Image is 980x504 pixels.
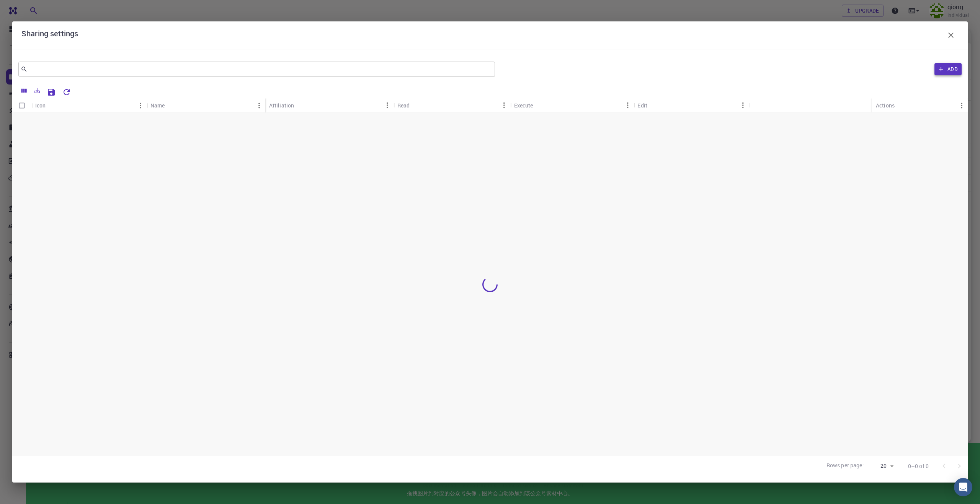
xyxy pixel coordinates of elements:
[621,99,634,111] button: Menu
[934,63,962,75] button: Add
[737,99,749,111] button: Menu
[31,98,147,113] div: Icon
[294,99,306,111] button: Sort
[20,5,31,12] span: 支持
[18,85,31,97] button: Columns
[150,98,165,113] div: Name
[35,98,46,113] div: Icon
[498,99,510,111] button: Menu
[826,462,864,470] p: Rows per page:
[165,99,177,112] button: Sort
[381,99,394,111] button: Menu
[269,98,294,113] div: Affiliation
[147,98,265,113] div: Name
[134,99,147,112] button: Menu
[954,478,972,496] div: Open Intercom Messenger
[867,460,896,471] div: 20
[59,85,74,100] button: Reset Explorer Settings
[514,98,533,113] div: Execute
[394,98,510,113] div: Read
[876,98,895,113] div: Actions
[510,98,634,113] div: Execute
[955,99,968,112] button: Menu
[397,98,410,113] div: Read
[634,98,749,113] div: Edit
[637,98,647,113] div: Edit
[253,99,265,112] button: Menu
[265,98,394,113] div: Affiliation
[21,28,959,43] div: Sharing settings
[44,85,59,100] button: Save Explorer Settings
[31,85,44,97] button: Export
[872,98,968,113] div: Actions
[908,462,929,470] p: 0–0 of 0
